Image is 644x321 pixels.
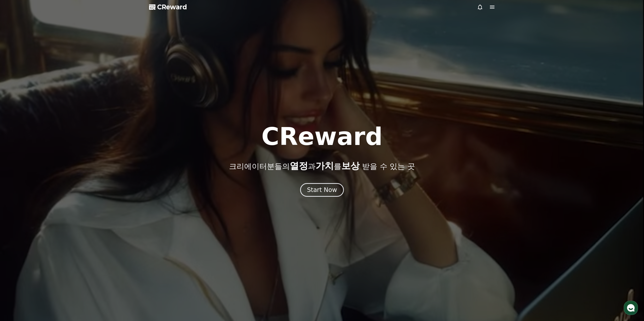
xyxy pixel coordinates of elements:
[78,168,84,172] span: 설정
[261,125,383,149] h1: CReward
[2,160,33,173] a: 홈
[229,161,415,171] p: 크리에이터분들의 과 를 받을 수 있는 곳
[16,168,19,172] span: 홈
[307,186,337,194] div: Start Now
[46,168,52,172] span: 대화
[157,3,187,11] span: CReward
[300,183,344,197] button: Start Now
[65,160,97,173] a: 설정
[300,188,344,193] a: Start Now
[149,3,187,11] a: CReward
[316,161,334,171] span: 가치
[290,161,308,171] span: 열정
[33,160,65,173] a: 대화
[341,161,360,171] span: 보상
